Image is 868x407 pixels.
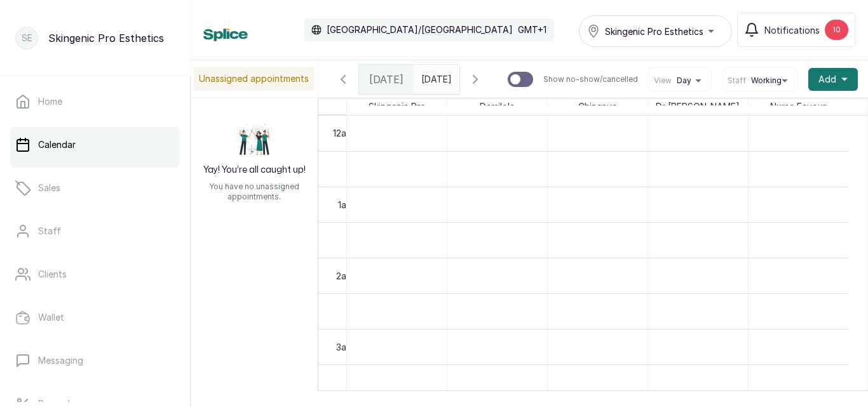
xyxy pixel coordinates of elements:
p: Messaging [38,354,83,367]
p: [GEOGRAPHIC_DATA]/[GEOGRAPHIC_DATA] [327,23,513,36]
p: Home [38,95,62,108]
span: Dr [PERSON_NAME] [653,98,742,114]
a: Clients [10,257,180,292]
span: Add [818,73,836,86]
a: Home [10,84,180,119]
div: 10 [825,20,848,40]
span: Nurse Favour [768,98,829,114]
p: Sales [38,182,60,194]
p: Clients [38,268,67,281]
button: Skingenic Pro Esthetics [579,15,732,47]
span: Working [751,76,782,86]
span: [DATE] [369,72,403,87]
p: You have no unassigned appointments. [198,182,310,202]
span: Skingenic Pro [366,98,428,114]
p: Calendar [38,138,76,151]
p: GMT+1 [518,23,546,36]
p: Unassigned appointments [194,67,314,90]
span: Day [677,76,691,86]
div: 2am [334,269,356,283]
div: 3am [334,340,356,354]
button: ViewDay [654,76,706,86]
span: Notifications [764,23,820,37]
span: Chinenye [576,98,620,114]
span: View [654,76,672,86]
span: Damilola [477,98,517,114]
span: Staff [728,76,746,86]
a: Wallet [10,300,180,335]
p: Skingenic Pro Esthetics [48,30,164,46]
button: Notifications10 [737,13,855,47]
a: Staff [10,213,180,249]
a: Sales [10,170,180,206]
a: Calendar [10,127,180,163]
div: 12am [330,126,356,140]
span: Skingenic Pro Esthetics [605,25,703,38]
p: Staff [38,225,61,237]
a: Messaging [10,343,180,378]
div: [DATE] [359,65,414,94]
button: StaffWorking [728,76,792,86]
h2: Yay! You’re all caught up! [203,164,306,177]
p: SE [22,32,32,44]
button: Add [808,68,858,91]
p: Wallet [38,311,64,324]
div: 1am [336,198,356,211]
p: Show no-show/cancelled [543,74,638,84]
